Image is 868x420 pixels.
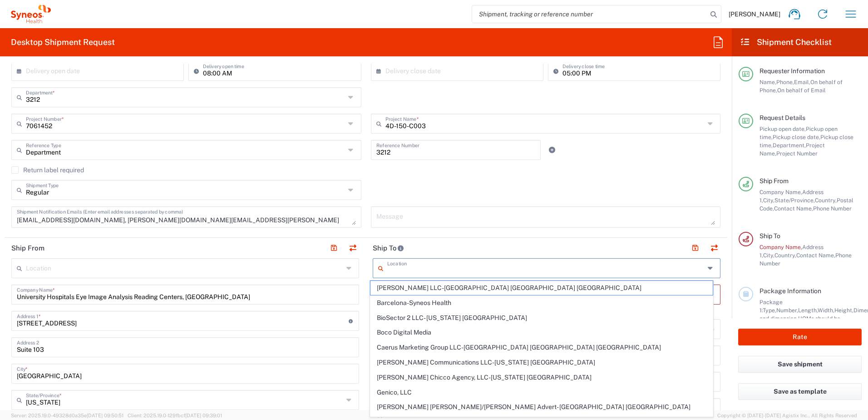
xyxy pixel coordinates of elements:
[759,177,789,185] span: Ship From
[729,10,780,18] span: [PERSON_NAME]
[774,205,813,212] span: Contact Name,
[738,329,862,345] button: Rate
[798,307,818,314] span: Length,
[11,413,123,418] span: Server: 2025.19.0-49328d0a35e
[128,413,222,418] span: Client: 2025.19.0-129fbcf
[759,125,806,132] span: Pickup open date,
[776,307,798,314] span: Number,
[87,413,123,418] span: [DATE] 09:50:51
[776,150,818,157] span: Project Number
[774,197,815,204] span: State/Province,
[776,79,794,85] span: Phone,
[759,67,825,75] span: Requester Information
[759,299,783,314] span: Package 1:
[370,400,713,414] span: [PERSON_NAME] [PERSON_NAME]/[PERSON_NAME] Advert- [GEOGRAPHIC_DATA] [GEOGRAPHIC_DATA]
[372,412,395,418] a: Support
[395,412,418,418] a: Feedback
[11,166,84,174] label: Return label required
[370,370,713,385] span: [PERSON_NAME] Chicco Agency, LLC-[US_STATE] [GEOGRAPHIC_DATA]
[763,307,776,314] span: Type,
[370,340,713,355] span: Caerus Marketing Group LLC-[GEOGRAPHIC_DATA] [GEOGRAPHIC_DATA] [GEOGRAPHIC_DATA]
[759,114,805,121] span: Request Details
[370,355,713,370] span: [PERSON_NAME] Communications LLC-[US_STATE] [GEOGRAPHIC_DATA]
[472,5,707,23] input: Shipment, tracking or reference number
[834,307,853,314] span: Height,
[796,252,835,259] span: Contact Name,
[370,296,713,310] span: Barcelona-Syneos Health
[738,356,862,373] button: Save shipment
[11,244,44,253] h2: Ship From
[759,189,802,195] span: Company Name,
[815,197,837,204] span: Country,
[370,385,713,400] span: Genico, LLC
[794,79,810,85] span: Email,
[773,142,806,149] span: Department,
[759,244,802,250] span: Company Name,
[717,411,857,420] span: Copyright © [DATE]-[DATE] Agistix Inc., All Rights Reserved
[370,281,713,295] span: [PERSON_NAME] LLC-[GEOGRAPHIC_DATA] [GEOGRAPHIC_DATA] [GEOGRAPHIC_DATA]
[738,383,862,400] button: Save as template
[759,287,821,295] span: Package Information
[373,244,404,253] h2: Ship To
[740,37,832,48] h2: Shipment Checklist
[11,37,115,48] h2: Desktop Shipment Request
[763,252,774,259] span: City,
[813,205,852,212] span: Phone Number
[546,144,558,156] a: Add Reference
[763,197,774,204] span: City,
[774,252,796,259] span: Country,
[818,307,834,314] span: Width,
[759,232,780,240] span: Ship To
[773,134,820,140] span: Pickup close date,
[370,311,713,325] span: BioSector 2 LLC- [US_STATE] [GEOGRAPHIC_DATA]
[759,79,776,85] span: Name,
[777,87,826,94] span: On behalf of Email
[370,325,713,340] span: Boco Digital Media
[185,413,222,418] span: [DATE] 09:39:01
